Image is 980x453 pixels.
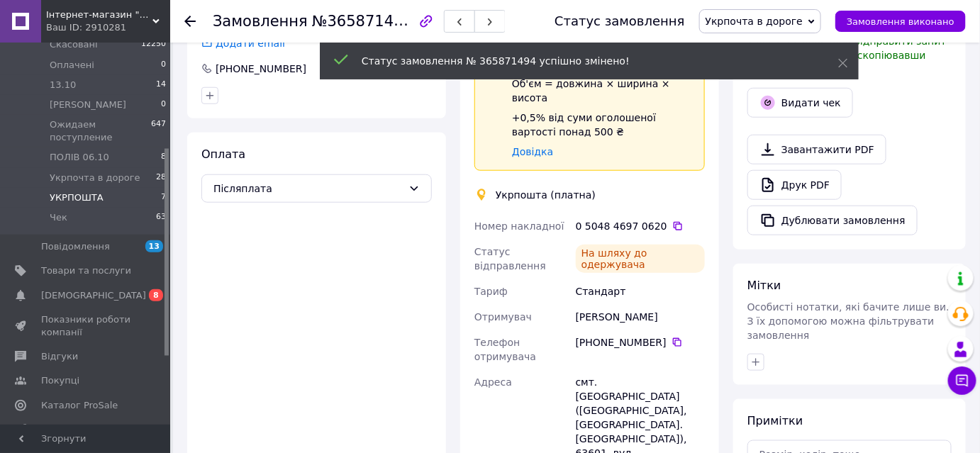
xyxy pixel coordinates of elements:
[156,211,166,224] span: 63
[474,337,536,362] span: Телефон отримувача
[50,151,109,164] span: ПОЛІВ 06.10
[747,170,842,200] a: Друк PDF
[41,240,110,253] span: Повідомлення
[214,36,286,50] div: Додати email
[573,279,708,304] div: Стандарт
[50,172,140,184] span: Укрпочта в дороге
[512,111,693,139] div: +0,5% від суми оголошеної вартості понад 500 ₴
[41,350,78,363] span: Відгуки
[213,13,308,30] span: Замовлення
[835,11,966,32] button: Замовлення виконано
[512,77,693,105] div: Об'єм = довжина × ширина × висота
[46,9,152,21] span: Інтернет-магазин "Катушка"
[156,172,166,184] span: 28
[50,99,126,111] span: [PERSON_NAME]
[474,376,512,388] span: Адреса
[200,36,286,50] div: Додати email
[576,219,705,233] div: 0 5048 4697 0620
[41,289,146,302] span: [DEMOGRAPHIC_DATA]
[50,211,67,224] span: Чек
[214,62,308,76] div: [PHONE_NUMBER]
[156,79,166,91] span: 14
[184,14,196,28] div: Повернутися назад
[847,16,954,27] span: Замовлення виконано
[474,246,546,272] span: Статус відправлення
[41,399,118,412] span: Каталог ProSale
[145,240,163,252] span: 13
[747,414,803,427] span: Примітки
[474,311,532,323] span: Отримувач
[512,146,553,157] a: Довідка
[362,54,803,68] div: Статус замовлення № 365871494 успішно змінено!
[161,99,166,111] span: 0
[474,220,564,232] span: Номер накладної
[576,245,705,273] div: На шляху до одержувача
[161,191,166,204] span: 7
[747,88,853,118] button: Видати чек
[46,21,170,34] div: Ваш ID: 2910281
[576,335,705,349] div: [PHONE_NUMBER]
[50,38,98,51] span: Скасовані
[555,14,685,28] div: Статус замовлення
[201,147,245,161] span: Оплата
[161,151,166,164] span: 8
[492,188,599,202] div: Укрпошта (платна)
[706,16,803,27] span: Укрпочта в дороге
[213,181,403,196] span: Післяплата
[151,118,166,144] span: 647
[41,264,131,277] span: Товари та послуги
[747,135,886,164] a: Завантажити PDF
[141,38,166,51] span: 12250
[50,79,76,91] span: 13.10
[474,286,508,297] span: Тариф
[948,367,976,395] button: Чат з покупцем
[50,191,104,204] span: УКРПОШТА
[50,118,151,144] span: Ожидаем поступление
[41,374,79,387] span: Покупці
[149,289,163,301] span: 8
[161,59,166,72] span: 0
[747,279,781,292] span: Мітки
[50,59,94,72] span: Оплачені
[312,12,413,30] span: №365871494
[747,206,918,235] button: Дублювати замовлення
[41,423,90,436] span: Аналітика
[573,304,708,330] div: [PERSON_NAME]
[41,313,131,339] span: Показники роботи компанії
[747,301,950,341] span: Особисті нотатки, які бачите лише ви. З їх допомогою можна фільтрувати замовлення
